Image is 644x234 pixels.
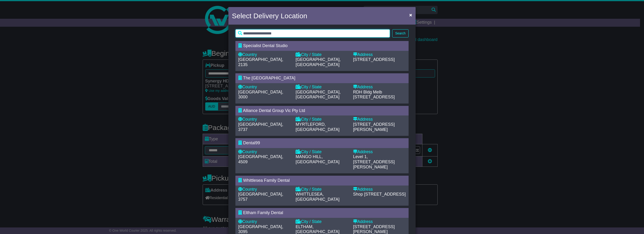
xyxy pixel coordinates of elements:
div: City / State [296,149,348,155]
button: Close [407,10,414,20]
div: Address [353,187,406,192]
div: Address [353,52,406,57]
div: City / State [296,219,348,224]
span: [GEOGRAPHIC_DATA], 4509 [238,154,283,164]
div: Country [238,117,291,122]
div: Address [353,149,406,155]
span: Specialist Dental Studio [243,43,288,48]
div: Address [353,85,406,90]
div: Country [238,219,291,224]
span: [STREET_ADDRESS] [353,95,395,99]
span: Whittlesea Family Dental [243,178,290,183]
div: City / State [296,85,348,90]
span: [GEOGRAPHIC_DATA], [GEOGRAPHIC_DATA] [296,90,340,100]
span: [STREET_ADDRESS] [353,57,395,62]
span: [GEOGRAPHIC_DATA], 3757 [238,192,283,202]
div: City / State [296,117,348,122]
span: Alliance Dental Group Vic Pty Ltd [243,108,305,113]
span: Shop [STREET_ADDRESS] [353,192,406,197]
span: The [GEOGRAPHIC_DATA] [243,76,295,80]
span: [STREET_ADDRESS][PERSON_NAME] [353,122,395,132]
span: MANGO HILL, [GEOGRAPHIC_DATA] [296,154,339,164]
span: MYRTLEFORD, [GEOGRAPHIC_DATA] [296,122,339,132]
div: Address [353,117,406,122]
span: [GEOGRAPHIC_DATA], [GEOGRAPHIC_DATA] [296,57,340,67]
div: Country [238,85,291,90]
div: City / State [296,52,348,57]
span: [GEOGRAPHIC_DATA], 3737 [238,122,283,132]
span: WHITTLESEA, [GEOGRAPHIC_DATA] [296,192,339,202]
span: [GEOGRAPHIC_DATA], 3000 [238,90,283,100]
div: Country [238,149,291,155]
div: City / State [296,187,348,192]
span: Level 1, [STREET_ADDRESS][PERSON_NAME] [353,154,395,169]
span: [GEOGRAPHIC_DATA], 2135 [238,57,283,67]
span: Dental99 [243,141,260,145]
button: Search [392,29,409,37]
div: Address [353,219,406,224]
h4: Select Delivery Location [232,11,307,21]
span: RDH Bldg Melb [353,90,382,94]
div: Country [238,52,291,57]
span: × [409,12,412,18]
div: Country [238,187,291,192]
span: Eltham Family Dental [243,210,283,215]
